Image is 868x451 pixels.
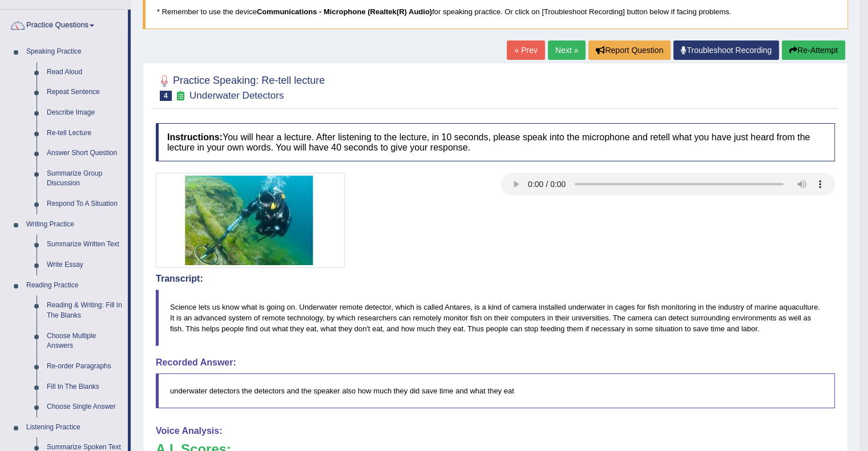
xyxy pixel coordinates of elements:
[167,132,223,142] b: Instructions:
[156,274,835,284] h4: Transcript:
[21,214,128,235] a: Writing Practice
[42,194,128,214] a: Respond To A Situation
[156,123,835,161] h4: You will hear a lecture. After listening to the lecture, in 10 seconds, please speak into the mic...
[21,417,128,438] a: Listening Practice
[189,90,284,101] small: Underwater Detectors
[257,7,432,16] b: Communications - Microphone (Realtek(R) Audio)
[42,295,128,326] a: Reading & Writing: Fill In The Blanks
[42,326,128,356] a: Choose Multiple Answers
[548,40,586,60] a: Next »
[42,397,128,417] a: Choose Single Answer
[42,164,128,194] a: Summarize Group Discussion
[588,40,671,60] button: Report Question
[507,40,544,60] a: « Prev
[42,255,128,275] a: Write Essay
[160,91,172,101] span: 4
[21,275,128,296] a: Reading Practice
[673,40,779,60] a: Troubleshoot Recording
[156,373,835,408] blockquote: underwater detectors the detectors and the speaker also how much they did save time and what they...
[1,10,128,38] a: Practice Questions
[175,91,187,101] small: Exam occurring question
[42,143,128,164] a: Answer Short Question
[156,357,835,368] h4: Recorded Answer:
[782,40,845,60] button: Re-Attempt
[42,356,128,377] a: Re-order Paragraphs
[156,290,835,346] blockquote: Science lets us know what is going on. Underwater remote detector, which is called Antares, is a ...
[156,426,835,436] h4: Voice Analysis:
[156,72,325,101] h2: Practice Speaking: Re-tell lecture
[21,42,128,62] a: Speaking Practice
[42,234,128,255] a: Summarize Written Text
[42,123,128,144] a: Re-tell Lecture
[42,103,128,123] a: Describe Image
[42,62,128,83] a: Read Aloud
[42,377,128,397] a: Fill In The Blanks
[42,82,128,103] a: Repeat Sentence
